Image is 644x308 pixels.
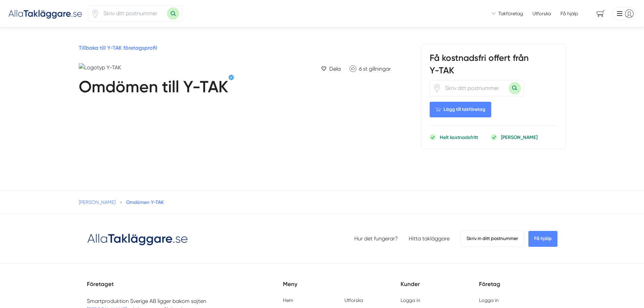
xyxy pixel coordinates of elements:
a: Logga in [479,298,499,303]
span: Klicka för att använda din position. [91,9,99,18]
span: st gillningar [363,66,391,72]
span: navigation-cart [592,8,610,20]
h1: Omdömen till Y-TAK [79,77,228,99]
a: Omdömen Y-TAK [126,199,164,205]
a: Tillbaka till Y-TAK företagsprofil [79,45,157,51]
a: Utforska [344,298,363,303]
span: Få hjälp [560,10,578,17]
span: 6 [359,66,362,72]
a: Utforska [532,10,551,17]
a: Dela [318,63,343,74]
img: Logotyp Y-TAK [79,63,153,72]
span: Takföretag [498,10,523,17]
span: Klicka för att använda din position. [433,84,441,92]
span: » [120,199,122,206]
a: Logga in [401,298,420,303]
h5: Företaget [87,280,283,297]
span: Skriv in ditt postnummer [460,230,524,246]
a: [PERSON_NAME] [79,199,116,205]
h5: Kunder [401,280,479,297]
p: Helt kostnadsfritt [440,134,478,141]
img: Alla Takläggare [8,8,82,19]
svg: Pin / Karta [91,9,99,18]
p: [PERSON_NAME] [501,134,538,141]
a: Hem [283,298,293,303]
h3: Få kostnadsfri offert från Y-TAK [430,52,557,80]
button: Sök med postnummer [509,82,521,94]
button: Sök med postnummer [167,7,179,20]
input: Skriv ditt postnummer [99,6,167,21]
span: Få hjälp [528,231,557,246]
img: Logotyp Alla Takläggare [87,231,188,246]
a: Hur det fungerar? [354,235,398,242]
h5: Företag [479,280,557,297]
h5: Meny [283,280,401,297]
svg: Pin / Karta [433,84,441,92]
a: Klicka för att gilla Y-TAK [346,63,394,74]
a: Hitta takläggare [409,235,450,242]
span: Dela [329,65,341,73]
input: Skriv ditt postnummer [441,80,509,96]
: Lägg till takföretag [430,102,491,117]
span: Verifierat av Tommy Malmström [228,74,234,80]
nav: Breadcrumb [79,199,566,206]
